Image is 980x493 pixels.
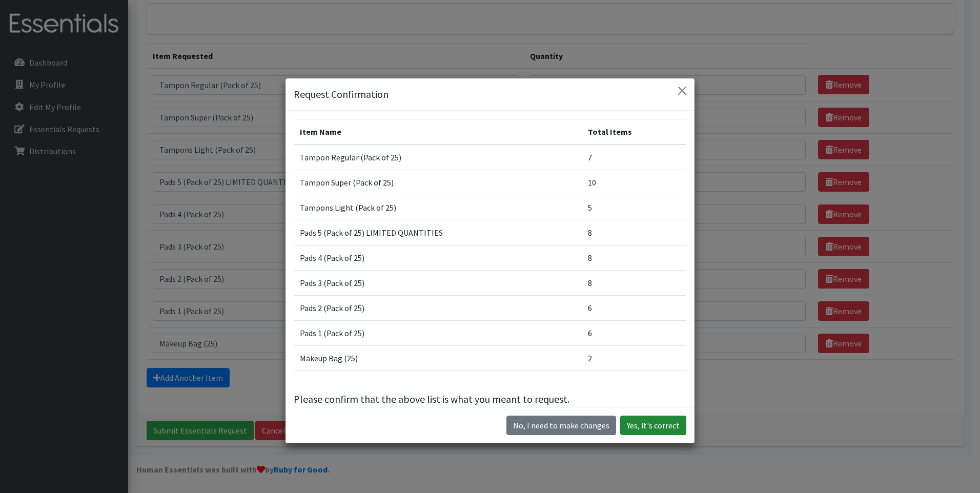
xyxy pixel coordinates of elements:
[582,119,686,145] th: Total Items
[294,321,582,346] td: Pads 1 (Pack of 25)
[582,346,686,371] td: 2
[620,416,686,435] button: Yes, it's correct
[294,245,582,271] td: Pads 4 (Pack of 25)
[582,145,686,170] td: 7
[294,346,582,371] td: Makeup Bag (25)
[582,296,686,321] td: 6
[582,195,686,220] td: 5
[582,220,686,245] td: 8
[582,245,686,271] td: 8
[582,271,686,296] td: 8
[294,145,582,170] td: Tampon Regular (Pack of 25)
[294,392,686,407] p: Please confirm that the above list is what you meant to request.
[294,271,582,296] td: Pads 3 (Pack of 25)
[674,83,690,99] button: Close
[506,416,616,435] button: No I need to make changes
[294,195,582,220] td: Tampons Light (Pack of 25)
[294,296,582,321] td: Pads 2 (Pack of 25)
[294,119,582,145] th: Item Name
[294,87,389,102] h5: Request Confirmation
[582,321,686,346] td: 6
[582,170,686,195] td: 10
[294,220,582,245] td: Pads 5 (Pack of 25) LIMITED QUANTITIES
[294,170,582,195] td: Tampon Super (Pack of 25)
